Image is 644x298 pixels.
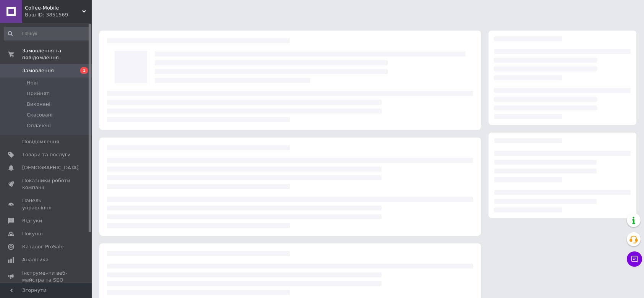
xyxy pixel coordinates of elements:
[27,112,53,118] span: Скасовані
[22,197,71,211] span: Панель управління
[27,90,50,97] span: Прийняті
[25,11,92,18] div: Ваш ID: 3851569
[22,164,79,171] span: [DEMOGRAPHIC_DATA]
[22,256,49,263] span: Аналітика
[22,243,63,250] span: Каталог ProSale
[25,5,82,11] span: Coffee-Mobile
[22,270,71,283] span: Інструменти веб-майстра та SEO
[22,230,43,237] span: Покупці
[27,79,38,86] span: Нові
[22,47,92,61] span: Замовлення та повідомлення
[627,251,642,267] button: Чат з покупцем
[22,138,59,145] span: Повідомлення
[80,67,88,74] span: 1
[22,67,54,74] span: Замовлення
[27,101,50,108] span: Виконані
[22,177,71,191] span: Показники роботи компанії
[22,151,71,158] span: Товари та послуги
[22,217,42,224] span: Відгуки
[4,27,90,40] input: Пошук
[27,122,51,129] span: Оплачені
